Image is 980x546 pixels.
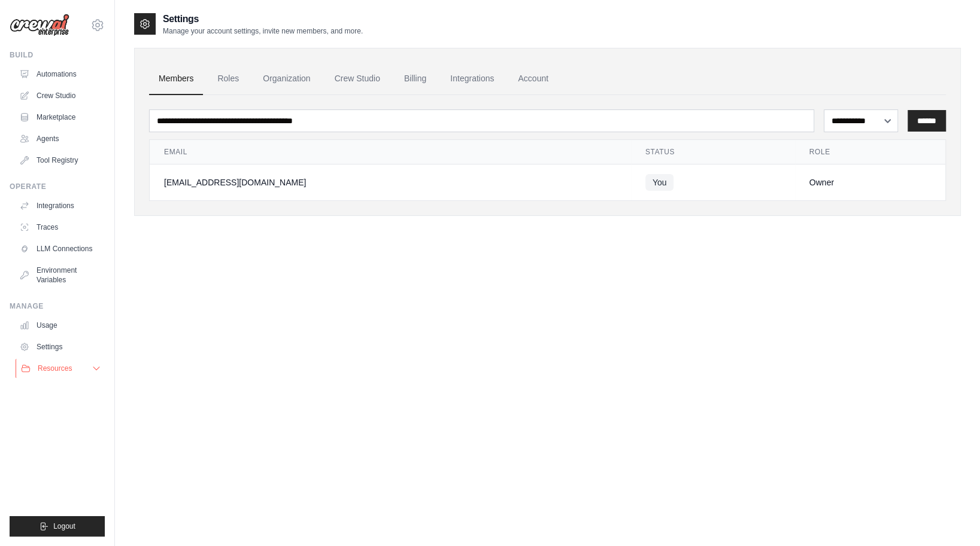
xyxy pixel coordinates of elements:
a: Members [149,63,203,95]
a: Agents [14,129,105,148]
div: [EMAIL_ADDRESS][DOMAIN_NAME] [164,176,617,188]
a: Account [508,63,558,95]
th: Email [150,140,631,164]
span: You [645,174,674,191]
span: Logout [53,521,75,531]
div: Manage [10,301,105,311]
a: Environment Variables [14,261,105,289]
div: Owner [809,176,931,188]
a: Crew Studio [325,63,390,95]
span: Resources [38,364,72,373]
div: Operate [10,182,105,191]
button: Logout [10,516,105,536]
a: Organization [253,63,320,95]
div: Build [10,50,105,60]
a: Crew Studio [14,86,105,105]
a: Marketplace [14,108,105,127]
a: LLM Connections [14,239,105,258]
a: Tool Registry [14,151,105,170]
th: Role [795,140,945,164]
p: Manage your account settings, invite new members, and more. [163,26,363,36]
th: Status [631,140,795,164]
a: Usage [14,316,105,335]
a: Automations [14,65,105,84]
img: Logo [10,14,69,36]
a: Settings [14,337,105,356]
a: Traces [14,218,105,237]
a: Roles [208,63,248,95]
button: Resources [16,359,106,378]
a: Integrations [14,196,105,215]
h2: Settings [163,12,363,26]
a: Integrations [441,63,503,95]
a: Billing [395,63,436,95]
